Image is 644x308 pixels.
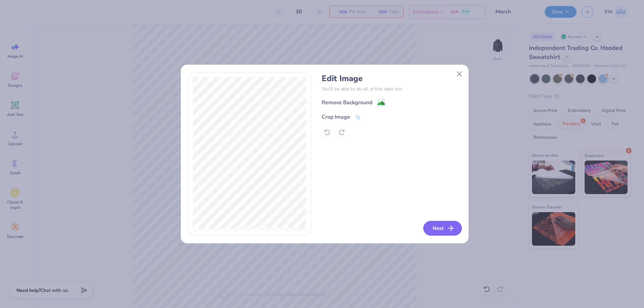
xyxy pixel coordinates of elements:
h4: Edit Image [322,74,461,83]
button: Close [453,68,466,80]
div: Remove Background [322,99,372,107]
p: You’ll be able to do all of this later too. [322,85,461,93]
button: Next [423,221,462,236]
div: Crop Image [322,113,350,121]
